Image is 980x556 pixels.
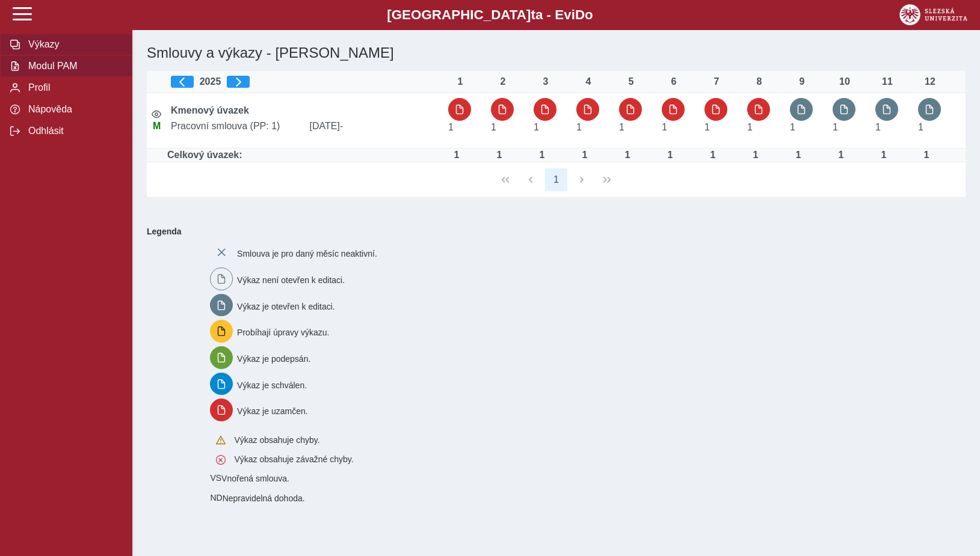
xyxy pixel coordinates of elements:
div: Úvazek : 8 h / den. 40 h / týden. [829,150,853,160]
span: Profil [25,82,122,93]
span: Probíhají úpravy výkazu. [237,328,329,337]
div: 2 [491,76,515,87]
span: - [340,121,343,131]
div: 1 [448,76,472,87]
span: Smlouva vnořená do kmene [210,493,222,503]
div: Úvazek : 8 h / den. 40 h / týden. [701,150,725,160]
td: Celkový úvazek: [166,148,443,162]
div: Úvazek : 8 h / den. 40 h / týden. [872,150,896,160]
div: Úvazek : 8 h / den. 40 h / týden. [445,150,469,160]
span: Úvazek : 8 h / den. 40 h / týden. [534,122,539,132]
div: Úvazek : 8 h / den. 40 h / týden. [530,150,554,160]
div: Úvazek : 8 h / den. 40 h / týden. [914,150,938,160]
b: Kmenový úvazek [171,105,249,115]
span: Úvazek : 8 h / den. 40 h / týden. [918,122,923,132]
span: Úvazek : 8 h / den. 40 h / týden. [576,122,582,132]
span: Výkaz obsahuje chyby. [234,435,319,445]
div: Úvazek : 8 h / den. 40 h / týden. [573,150,597,160]
span: Úvazek : 8 h / den. 40 h / týden. [704,122,710,132]
span: o [585,7,593,22]
span: Úvazek : 8 h / den. 40 h / týden. [875,122,881,132]
span: Odhlásit [25,126,122,136]
span: Úvazek : 8 h / den. 40 h / týden. [491,122,496,132]
span: Nápověda [25,104,122,115]
h1: Smlouvy a výkazy - [PERSON_NAME] [142,40,832,66]
div: 3 [534,76,558,87]
div: 9 [790,76,814,87]
span: Výkaz obsahuje závažné chyby. [234,454,353,464]
span: Úvazek : 8 h / den. 40 h / týden. [790,122,795,132]
span: D [575,7,585,22]
div: Úvazek : 8 h / den. 40 h / týden. [658,150,682,160]
span: Výkazy [25,39,122,50]
span: Úvazek : 8 h / den. 40 h / týden. [662,122,667,132]
span: t [531,7,535,22]
span: Výkaz není otevřen k editaci. [237,275,345,285]
div: 12 [918,76,942,87]
span: Výkaz je uzamčen. [237,406,308,416]
span: Modul PAM [25,61,122,72]
div: 5 [619,76,643,87]
div: 10 [833,76,857,87]
span: Úvazek : 8 h / den. 40 h / týden. [619,122,624,132]
div: Úvazek : 8 h / den. 40 h / týden. [786,150,810,160]
span: Pracovní smlouva (PP: 1) [166,121,305,132]
div: 11 [875,76,899,87]
b: [GEOGRAPHIC_DATA] a - Evi [36,7,944,23]
i: Smlouva je aktivní [152,109,161,119]
button: 1 [545,168,568,191]
div: Úvazek : 8 h / den. 40 h / týden. [744,150,768,160]
span: Výkaz je podepsán. [237,354,310,364]
div: Úvazek : 8 h / den. 40 h / týden. [615,150,639,160]
div: 4 [576,76,600,87]
div: 2025 [171,76,439,88]
span: Výkaz je schválen. [237,380,307,390]
span: Úvazek : 8 h / den. 40 h / týden. [747,122,753,132]
span: [DATE] [305,121,444,132]
span: Úvazek : 8 h / den. 40 h / týden. [833,122,838,132]
span: Úvazek : 8 h / den. 40 h / týden. [448,122,454,132]
div: Úvazek : 8 h / den. 40 h / týden. [487,150,511,160]
b: Legenda [142,222,961,241]
img: logo_web_su.png [899,4,967,25]
span: Smlouva vnořená do kmene [210,473,221,483]
span: Údaje souhlasí s údaji v Magionu [153,121,161,131]
span: Nepravidelná dohoda. [223,493,305,503]
div: 8 [747,76,771,87]
span: Výkaz je otevřen k editaci. [237,301,335,311]
span: Smlouva je pro daný měsíc neaktivní. [237,249,377,258]
div: 6 [662,76,686,87]
div: 7 [704,76,729,87]
span: Vnořená smlouva. [221,474,289,483]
